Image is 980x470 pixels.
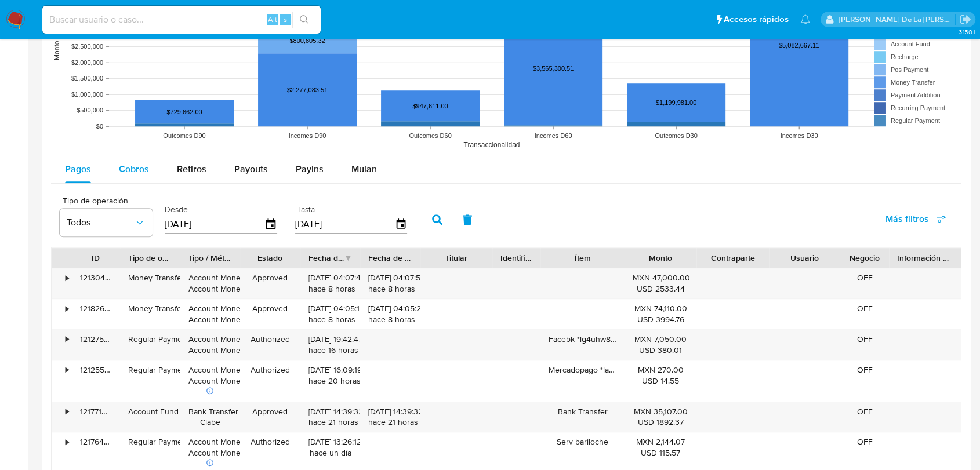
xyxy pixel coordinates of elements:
input: Buscar usuario o caso... [42,12,321,27]
p: javier.gutierrez@mercadolibre.com.mx [839,14,956,25]
button: search-icon [292,12,316,28]
span: 3.150.1 [958,27,974,37]
a: Salir [959,13,971,25]
a: Notificaciones [800,14,810,24]
span: Accesos rápidos [724,13,789,25]
span: Alt [268,14,277,25]
span: s [284,14,287,25]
